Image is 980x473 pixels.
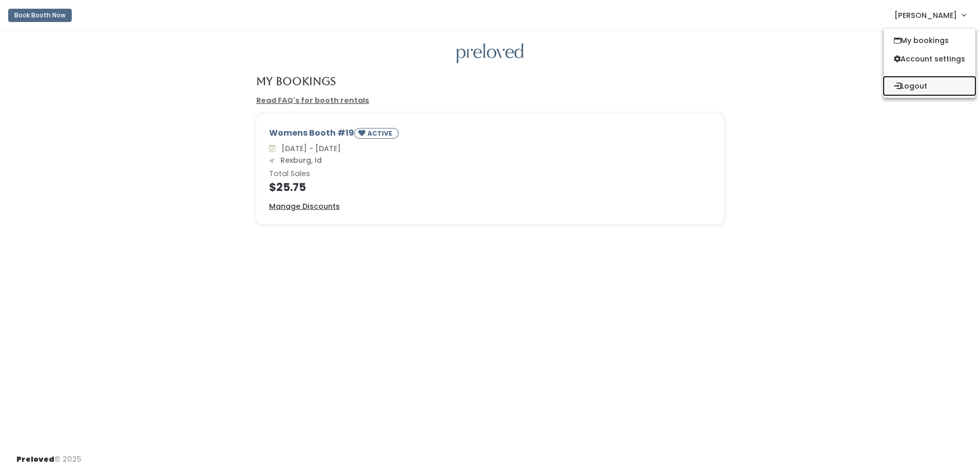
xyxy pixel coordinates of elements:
[894,10,957,21] span: [PERSON_NAME]
[276,155,322,165] span: Rexburg, Id
[269,201,340,212] a: Manage Discounts
[269,181,711,193] h4: $25.75
[457,44,523,63] img: preloved logo
[884,31,975,50] a: My bookings
[256,95,369,105] a: Read FAQ's for booth rentals
[884,50,975,68] a: Account settings
[8,9,72,22] button: Book Booth Now
[367,129,394,138] small: ACTIVE
[16,446,81,465] div: © 2025
[8,4,72,27] a: Book Booth Now
[884,77,975,95] button: Logout
[277,143,341,154] span: [DATE] - [DATE]
[269,170,711,178] h6: Total Sales
[16,454,54,464] span: Preloved
[256,75,336,87] h4: My Bookings
[884,4,976,26] a: [PERSON_NAME]
[269,201,340,211] u: Manage Discounts
[269,127,711,143] div: Womens Booth #19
